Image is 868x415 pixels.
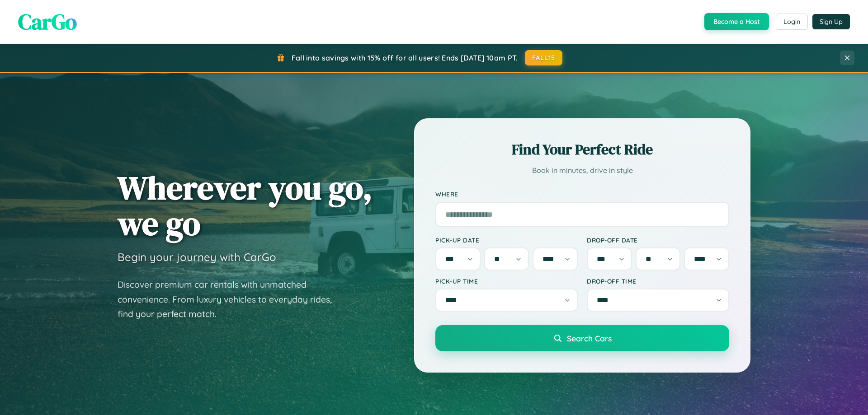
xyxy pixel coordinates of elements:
button: Become a Host [704,13,769,30]
p: Discover premium car rentals with unmatched convenience. From luxury vehicles to everyday rides, ... [118,277,344,322]
h3: Begin your journey with CarGo [118,250,276,264]
p: Book in minutes, drive in style [435,164,729,177]
h2: Find Your Perfect Ride [435,140,729,159]
span: Search Cars [567,333,612,343]
label: Pick-up Time [435,277,578,285]
label: Where [435,191,729,198]
button: FALL15 [525,50,563,65]
span: CarGo [18,7,77,37]
button: Login [776,14,808,30]
label: Drop-off Time [587,277,729,285]
label: Drop-off Date [587,236,729,244]
label: Pick-up Date [435,236,578,244]
h1: Wherever you go, we go [118,170,373,241]
button: Search Cars [435,325,729,351]
button: Sign Up [812,14,850,29]
span: Fall into savings with 15% off for all users! Ends [DATE] 10am PT. [292,53,518,62]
